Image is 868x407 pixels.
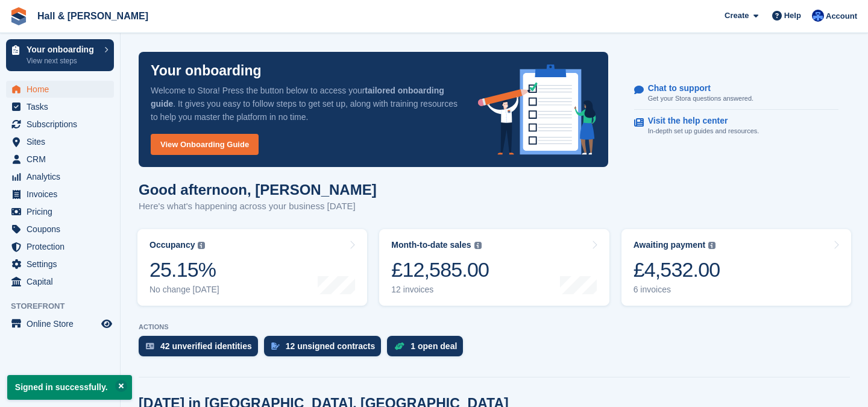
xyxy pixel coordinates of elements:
span: Settings [27,256,99,273]
span: Online Store [27,315,99,332]
a: menu [6,116,114,133]
span: Coupons [27,221,99,238]
span: Invoices [27,186,99,203]
a: menu [6,256,114,273]
img: stora-icon-8386f47178a22dfd0bd8f6a31ec36ba5ce8667c1dd55bd0f319d3a0aa187defe.svg [10,7,28,25]
a: 42 unverified identities [139,336,264,362]
a: menu [6,186,114,203]
span: Protection [27,238,99,255]
a: Visit the help center In-depth set up guides and resources. [634,110,838,142]
img: Claire Banham [812,10,824,22]
p: Your onboarding [27,45,98,54]
a: Hall & [PERSON_NAME] [33,6,153,26]
span: Account [826,10,857,22]
span: Storefront [11,300,120,312]
img: icon-info-grey-7440780725fd019a000dd9b08b2336e03edf1995a4989e88bcd33f0948082b44.svg [474,242,482,249]
img: icon-info-grey-7440780725fd019a000dd9b08b2336e03edf1995a4989e88bcd33f0948082b44.svg [198,242,205,249]
a: menu [6,98,114,115]
span: Capital [27,273,99,290]
p: Visit the help center [648,116,750,126]
span: Subscriptions [27,116,99,133]
p: Welcome to Stora! Press the button below to access your . It gives you easy to follow steps to ge... [151,84,459,124]
p: Signed in successfully. [7,375,132,400]
a: 1 open deal [387,336,469,362]
p: View next steps [27,55,98,66]
a: Preview store [99,317,114,331]
h1: Good afternoon, [PERSON_NAME] [139,181,377,198]
span: Pricing [27,203,99,220]
p: Get your Stora questions answered. [648,93,753,104]
a: View Onboarding Guide [151,134,259,155]
span: Home [27,81,99,98]
div: Month-to-date sales [391,240,471,250]
a: menu [6,203,114,220]
div: £12,585.00 [391,257,489,282]
a: Your onboarding View next steps [6,39,114,71]
span: Help [784,10,801,22]
a: menu [6,81,114,98]
a: menu [6,273,114,290]
div: 25.15% [149,257,219,282]
img: onboarding-info-6c161a55d2c0e0a8cae90662b2fe09162a5109e8cc188191df67fb4f79e88e88.svg [478,65,596,155]
p: Your onboarding [151,64,262,78]
span: Analytics [27,168,99,185]
a: menu [6,151,114,168]
img: contract_signature_icon-13c848040528278c33f63329250d36e43548de30e8caae1d1a13099fd9432cc5.svg [271,342,280,350]
div: 6 invoices [634,285,720,295]
a: menu [6,168,114,185]
a: Chat to support Get your Stora questions answered. [634,77,838,110]
img: deal-1b604bf984904fb50ccaf53a9ad4b4a5d6e5aea283cecdc64d6e3604feb123c2.svg [394,342,404,350]
a: 12 unsigned contracts [264,336,388,362]
img: verify_identity-adf6edd0f0f0b5bbfe63781bf79b02c33cf7c696d77639b501bdc392416b5a36.svg [146,342,154,350]
div: 42 unverified identities [160,341,252,351]
a: Month-to-date sales £12,585.00 12 invoices [379,229,609,306]
span: Create [725,10,749,22]
a: menu [6,238,114,255]
p: Here's what's happening across your business [DATE] [139,200,377,213]
a: menu [6,315,114,332]
p: Chat to support [648,83,744,93]
span: Sites [27,133,99,150]
div: £4,532.00 [634,257,720,282]
p: In-depth set up guides and resources. [648,126,759,136]
div: 12 unsigned contracts [286,341,376,351]
a: menu [6,221,114,238]
span: Tasks [27,98,99,115]
div: Occupancy [149,240,195,250]
a: Awaiting payment £4,532.00 6 invoices [621,229,851,306]
p: ACTIONS [139,323,850,331]
img: icon-info-grey-7440780725fd019a000dd9b08b2336e03edf1995a4989e88bcd33f0948082b44.svg [708,242,715,249]
div: No change [DATE] [149,285,219,295]
div: 12 invoices [391,285,489,295]
span: CRM [27,151,99,168]
a: menu [6,133,114,150]
div: 1 open deal [410,341,457,351]
div: Awaiting payment [634,240,706,250]
a: Occupancy 25.15% No change [DATE] [137,229,367,306]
